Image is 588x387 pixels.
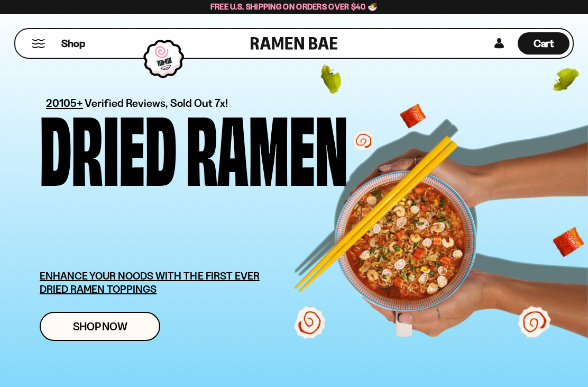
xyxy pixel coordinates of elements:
[186,109,348,181] div: Ramen
[210,2,378,12] span: Free U.S. Shipping on Orders over $40 🍜
[61,32,85,55] a: Shop
[518,29,569,58] a: Cart
[40,109,177,181] div: Dried
[40,312,160,341] a: Shop Now
[534,37,554,50] span: Cart
[73,321,127,332] span: Shop Now
[61,37,85,51] span: Shop
[31,39,45,48] button: Mobile Menu Trigger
